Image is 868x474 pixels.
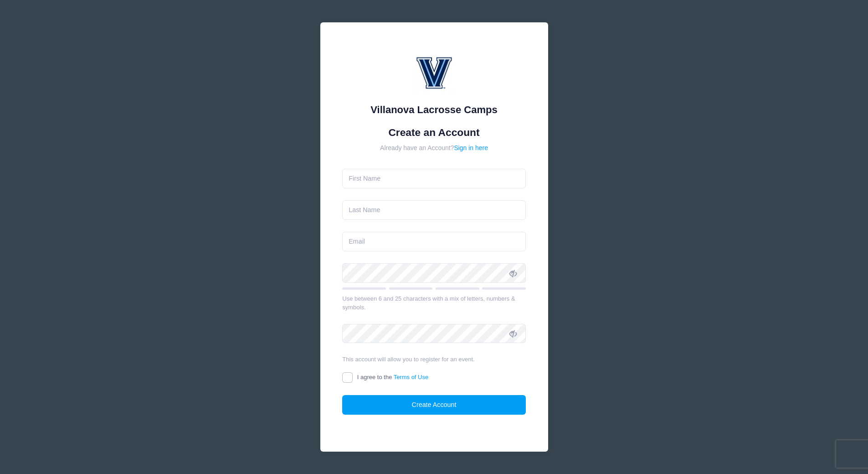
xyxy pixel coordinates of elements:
a: Sign in here [454,144,488,151]
div: Villanova Lacrosse Camps [342,102,526,117]
div: Use between 6 and 25 characters with a mix of letters, numbers & symbols. [342,294,526,312]
input: First Name [342,169,526,188]
input: Last Name [342,200,526,220]
a: Terms of Use [394,374,429,380]
input: I agree to theTerms of Use [342,372,353,383]
h1: Create an Account [342,126,526,139]
img: Villanova Lacrosse Camps [407,45,462,99]
div: Already have an Account? [342,143,526,153]
span: I agree to the [357,374,428,380]
div: This account will allow you to register for an event. [342,355,526,364]
button: Create Account [342,395,526,415]
input: Email [342,232,526,251]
